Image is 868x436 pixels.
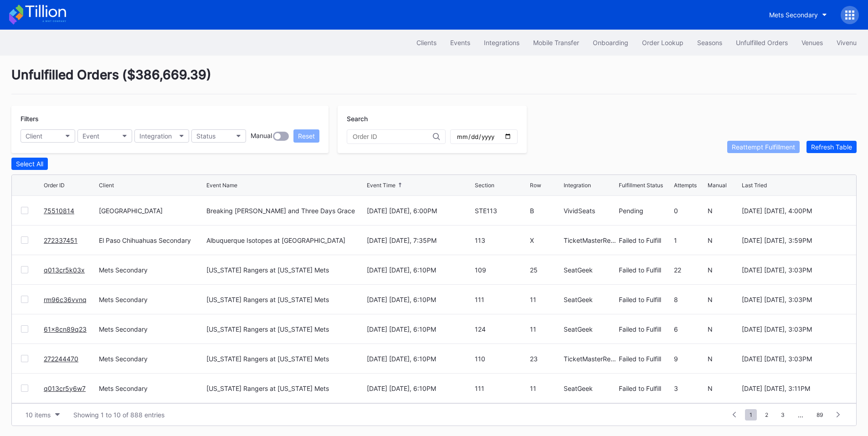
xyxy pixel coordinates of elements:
[674,296,705,303] div: 8
[619,207,672,215] div: Pending
[347,115,518,123] div: Search
[564,355,616,363] div: TicketMasterResale
[410,34,443,51] button: Clients
[642,39,683,46] div: Order Lookup
[742,266,847,274] div: [DATE] [DATE], 3:03PM
[732,143,795,151] div: Reattempt Fulfillment
[708,236,739,244] div: N
[26,411,51,419] div: 10 items
[367,385,472,392] div: [DATE] [DATE], 6:10PM
[206,296,329,303] div: [US_STATE] Rangers at [US_STATE] Mets
[791,411,810,419] div: ...
[530,355,561,363] div: 23
[830,34,863,51] button: Vivenu
[44,182,65,189] div: Order ID
[674,385,705,392] div: 3
[475,385,528,392] div: 111
[21,129,75,143] button: Client
[762,6,834,23] button: Mets Secondary
[44,325,87,333] a: 61x8cn89q23
[134,129,189,143] button: Integration
[708,182,727,189] div: Manual
[475,296,528,303] div: 111
[564,182,591,189] div: Integration
[206,207,355,215] div: Breaking [PERSON_NAME] and Three Days Grace
[206,182,237,189] div: Event Name
[367,182,395,189] div: Event Time
[530,296,561,303] div: 11
[727,141,800,153] button: Reattempt Fulfillment
[593,39,628,46] div: Onboarding
[251,132,272,141] div: Manual
[708,355,739,363] div: N
[769,11,818,19] div: Mets Secondary
[16,160,43,168] div: Select All
[367,207,472,215] div: [DATE] [DATE], 6:00PM
[564,207,616,215] div: VividSeats
[416,39,437,46] div: Clients
[99,355,204,363] div: Mets Secondary
[206,385,329,392] div: [US_STATE] Rangers at [US_STATE] Mets
[475,207,528,215] div: STE113
[674,325,705,333] div: 6
[742,236,847,244] div: [DATE] [DATE], 3:59PM
[811,143,852,151] div: Refresh Table
[44,385,86,392] a: q013cr5y6w7
[293,129,319,143] button: Reset
[11,67,857,94] div: Unfulfilled Orders ( $386,669.39 )
[367,325,472,333] div: [DATE] [DATE], 6:10PM
[530,266,561,274] div: 25
[367,355,472,363] div: [DATE] [DATE], 6:10PM
[196,132,216,140] div: Status
[619,385,672,392] div: Failed to Fulfill
[708,296,739,303] div: N
[619,266,672,274] div: Failed to Fulfill
[742,182,767,189] div: Last Tried
[708,325,739,333] div: N
[73,411,164,419] div: Showing 1 to 10 of 888 entries
[674,355,705,363] div: 9
[742,207,847,215] div: [DATE] [DATE], 4:00PM
[475,325,528,333] div: 124
[44,266,85,274] a: q013cr5k03x
[530,182,541,189] div: Row
[674,266,705,274] div: 22
[11,158,48,170] button: Select All
[26,132,42,140] div: Client
[206,236,345,244] div: Albuquerque Isotopes at [GEOGRAPHIC_DATA]
[44,207,74,215] a: 75510814
[619,325,672,333] div: Failed to Fulfill
[619,296,672,303] div: Failed to Fulfill
[674,207,705,215] div: 0
[635,34,690,51] button: Order Lookup
[367,236,472,244] div: [DATE] [DATE], 7:35PM
[530,325,561,333] div: 11
[298,132,315,140] div: Reset
[742,325,847,333] div: [DATE] [DATE], 3:03PM
[742,296,847,303] div: [DATE] [DATE], 3:03PM
[742,355,847,363] div: [DATE] [DATE], 3:03PM
[99,325,204,333] div: Mets Secondary
[44,236,77,244] a: 272337451
[99,385,204,392] div: Mets Secondary
[564,385,616,392] div: SeatGeek
[443,34,477,51] button: Events
[477,34,526,51] button: Integrations
[690,34,729,51] button: Seasons
[619,182,663,189] div: Fulfillment Status
[729,34,795,51] button: Unfulfilled Orders
[795,34,830,51] a: Venues
[619,236,672,244] div: Failed to Fulfill
[812,409,827,421] span: 89
[697,39,722,46] div: Seasons
[708,266,739,274] div: N
[837,39,857,46] div: Vivenu
[674,236,705,244] div: 1
[44,355,78,363] a: 272244470
[77,129,132,143] button: Event
[191,129,246,143] button: Status
[530,385,561,392] div: 11
[619,355,672,363] div: Failed to Fulfill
